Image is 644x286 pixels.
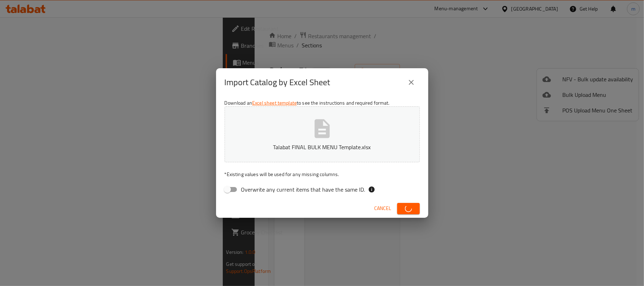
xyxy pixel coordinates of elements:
span: Cancel [375,204,391,213]
span: Overwrite any current items that have the same ID. [241,185,365,194]
svg: If the overwrite option isn't selected, then the items that match an existing ID will be ignored ... [368,186,375,193]
p: Existing values will be used for any missing columns. [225,171,420,178]
a: Excel sheet template [252,98,297,107]
button: Cancel [372,202,394,215]
h2: Import Catalog by Excel Sheet [225,77,330,88]
button: close [403,74,420,91]
p: Talabat FINAL BULK MENU Template.xlsx [236,143,409,151]
button: Talabat FINAL BULK MENU Template.xlsx [225,106,420,162]
div: Download an to see the instructions and required format. [216,97,428,199]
